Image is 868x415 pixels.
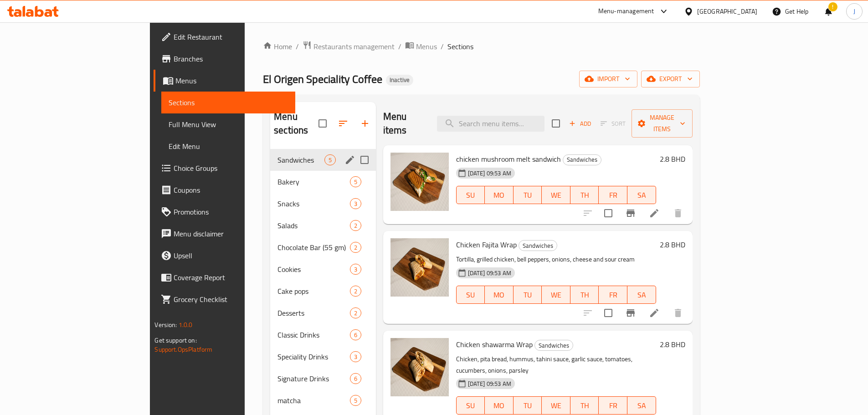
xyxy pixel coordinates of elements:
button: SA [627,396,656,415]
nav: breadcrumb [263,41,699,52]
span: 2 [350,221,361,230]
span: 5 [325,156,335,164]
img: Chicken shawarma Wrap [390,338,449,396]
div: Snacks [277,198,349,209]
a: Support.OpsPlatform [154,343,212,355]
span: Sandwiches [535,340,573,351]
span: Menu disclaimer [174,228,288,239]
p: Chicken, pita bread, hummus, tahini sauce, garlic sauce, tomatoes, cucumbers, onions, parsley [456,354,656,376]
span: El Origen Speciality Coffee [263,69,382,89]
div: items [350,242,361,253]
button: WE [542,186,570,204]
button: Add section [354,113,376,134]
button: MO [485,286,514,304]
span: Choice Groups [174,163,288,174]
button: WE [542,286,570,304]
span: TU [517,288,539,302]
div: Cookies3 [270,258,376,280]
span: Select section [546,114,565,133]
span: Inactive [386,76,413,84]
span: Speciality Drinks [277,351,349,362]
span: MO [488,189,510,202]
span: export [648,73,693,85]
span: Classic Drinks [277,329,349,340]
span: Sort sections [332,113,354,134]
a: Edit menu item [649,307,660,318]
span: 1.0.0 [179,319,193,331]
button: Branch-specific-item [620,302,642,324]
span: Desserts [277,307,349,318]
a: Edit menu item [649,208,660,219]
span: [DATE] 09:53 AM [464,169,515,178]
div: [GEOGRAPHIC_DATA] [697,6,757,16]
span: Chicken shawarma Wrap [456,338,533,351]
h6: 2.8 BHD [660,238,685,251]
span: Salads [277,220,349,231]
span: J [853,6,855,16]
div: items [324,154,336,165]
button: TH [570,186,599,204]
div: Cake pops2 [270,280,376,302]
span: Add [568,118,592,129]
div: Menu-management [598,6,654,17]
span: FR [602,399,624,412]
div: matcha5 [270,389,376,411]
span: Menus [175,75,288,86]
a: Branches [154,48,295,70]
input: search [437,116,544,132]
div: items [350,395,361,406]
h2: Menu items [383,110,426,137]
span: Coupons [174,184,288,195]
div: Desserts2 [270,302,376,324]
button: TH [570,286,599,304]
div: items [350,264,361,275]
span: Add item [565,117,595,131]
div: items [350,176,361,187]
button: MO [485,396,514,415]
div: Chocolate Bar (55 gm)2 [270,236,376,258]
span: 2 [350,309,361,318]
span: Full Menu View [169,119,288,130]
span: Manage items [639,112,685,135]
span: Bakery [277,176,349,187]
span: WE [545,189,567,202]
span: Sections [447,41,473,52]
span: Edit Restaurant [174,31,288,42]
a: Menus [405,41,437,52]
span: Coverage Report [174,272,288,283]
li: / [296,41,299,52]
span: SU [460,399,481,412]
span: SA [631,288,652,302]
div: Inactive [386,75,413,86]
a: Restaurants management [303,41,395,52]
button: Add [565,117,595,131]
span: Signature Drinks [277,373,349,384]
div: Chocolate Bar (55 gm) [277,242,349,253]
button: export [641,71,700,87]
span: matcha [277,395,349,406]
span: TH [574,288,596,302]
span: Branches [174,53,288,64]
span: Select to update [599,303,618,323]
div: Cake pops [277,286,349,297]
div: items [350,307,361,318]
span: Sandwiches [277,154,324,165]
button: SA [627,286,656,304]
span: 5 [350,396,361,405]
span: Cookies [277,264,349,275]
span: 3 [350,200,361,208]
span: chicken mushroom melt sandwich [456,152,561,166]
span: Version: [154,319,177,331]
button: SU [456,396,485,415]
div: items [350,351,361,362]
h6: 2.8 BHD [660,338,685,351]
div: Sandwiches [519,240,557,251]
a: Menus [154,70,295,92]
a: Upsell [154,245,295,266]
span: 3 [350,265,361,274]
span: SU [460,288,481,302]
